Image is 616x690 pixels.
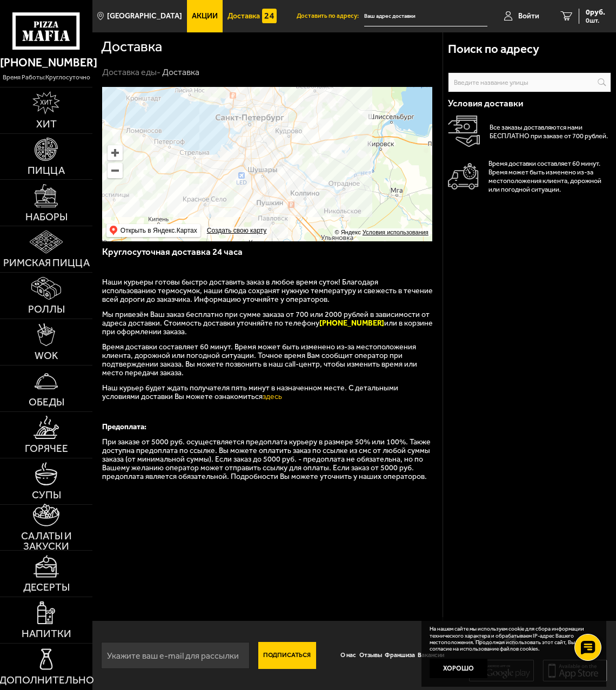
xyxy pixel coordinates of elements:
input: Ваш адрес доставки [364,6,487,26]
span: Время доставки составляет 60 минут. Время может быть изменено из-за местоположения клиента, дорож... [102,342,417,377]
span: Доставить по адресу: [297,13,364,19]
span: Акции [192,12,218,20]
a: Отзывы [358,646,383,665]
ymaps: © Яндекс [335,229,361,235]
b: [PHONE_NUMBER] [319,319,384,328]
span: Наши курьеры готовы быстро доставить заказ в любое время суток! Благодаря использованию термосумо... [102,278,433,304]
span: Хит [36,119,57,129]
span: [GEOGRAPHIC_DATA] [107,12,182,20]
input: Укажите ваш e-mail для рассылки [101,642,250,669]
span: Супы [32,490,61,500]
a: О нас [339,646,358,665]
a: Вакансии [417,646,446,665]
span: Пицца [28,165,65,175]
div: Доставка [162,67,199,78]
img: Автомобиль доставки [448,163,479,190]
span: WOK [35,350,58,361]
span: Горячее [25,443,68,454]
a: Условия использования [363,229,428,235]
h3: Поиск по адресу [448,43,539,55]
button: Хорошо [430,659,487,678]
img: 15daf4d41897b9f0e9f617042186c801.svg [262,9,277,23]
span: Обеды [29,397,64,407]
a: здесь [263,392,282,401]
p: Время доставки составляет 60 минут. Время может быть изменено из-за местоположения клиента, дорож... [488,159,611,194]
span: Доставка [227,12,260,20]
p: На нашем сайте мы используем cookie для сбора информации технического характера и обрабатываем IP... [430,626,592,652]
ymaps: Открыть в Яндекс.Картах [120,224,197,237]
a: Доставка еды- [102,67,160,77]
h3: Условия доставки [448,99,611,108]
ymaps: Открыть в Яндекс.Картах [106,224,200,237]
span: Войти [518,12,539,20]
b: Предоплата: [102,422,146,431]
span: Наборы [25,212,68,222]
input: Введите название улицы [448,72,611,92]
img: Оплата доставки [448,116,480,147]
span: Десерты [23,582,70,592]
span: Напитки [22,628,71,639]
p: Все заказы доставляются нами БЕСПЛАТНО при заказе от 700 рублей. [490,123,611,140]
span: При заказе от 5000 руб. осуществляется предоплата курьеру в размере 50% или 100%. Также доступна ... [102,437,431,481]
span: 0 шт. [586,17,605,24]
span: Роллы [28,304,65,314]
button: Подписаться [258,642,316,669]
a: Создать свою карту [205,227,269,235]
span: 0 руб. [586,9,605,16]
h1: Доставка [101,39,162,54]
a: Франшиза [383,646,416,665]
h3: Круглосуточная доставка 24 часа [102,247,433,263]
span: Наш курьер будет ждать получателя пять минут в назначенном месте. С детальными условиями доставки... [102,383,398,401]
span: Римская пицца [3,258,90,268]
span: Мы привезём Ваш заказ бесплатно при сумме заказа от 700 или 2000 рублей в зависимости от адреса д... [102,310,433,336]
